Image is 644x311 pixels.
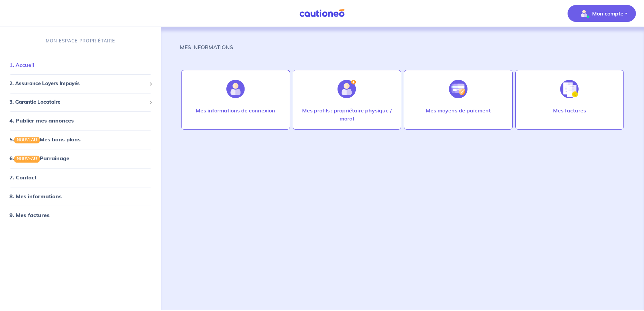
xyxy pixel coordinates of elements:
p: MON ESPACE PROPRIÉTAIRE [46,38,115,44]
div: 9. Mes factures [3,208,158,222]
span: 3. Garantie Locataire [9,98,147,106]
img: Cautioneo [297,9,347,18]
div: 5.NOUVEAUMes bons plans [3,133,158,146]
a: 6.NOUVEAUParrainage [9,155,69,162]
div: 8. Mes informations [3,189,158,203]
div: 6.NOUVEAUParrainage [3,152,158,165]
p: Mes profils : propriétaire physique / moral [300,106,394,123]
div: 4. Publier mes annonces [3,114,158,128]
img: illu_account_valid_menu.svg [579,8,589,19]
div: 3. Garantie Locataire [3,96,158,109]
img: illu_account.svg [226,80,245,98]
span: 2. Assurance Loyers Impayés [9,80,147,88]
img: illu_credit_card_no_anim.svg [449,80,468,98]
img: illu_invoice.svg [560,80,579,98]
p: Mes informations de connexion [196,106,275,114]
a: 8. Mes informations [9,193,62,200]
a: 1. Accueil [9,62,34,69]
div: 2. Assurance Loyers Impayés [3,77,158,91]
a: 9. Mes factures [9,212,50,218]
a: 4. Publier mes annonces [9,117,74,124]
p: MES INFORMATIONS [180,43,233,51]
p: Mes moyens de paiement [426,106,491,114]
a: 7. Contact [9,174,36,181]
button: illu_account_valid_menu.svgMon compte [568,5,636,22]
a: 5.NOUVEAUMes bons plans [9,136,80,143]
p: Mon compte [592,9,623,18]
img: illu_account_add.svg [337,80,356,98]
p: Mes factures [553,106,586,114]
div: 7. Contact [3,171,158,184]
div: 1. Accueil [3,59,158,72]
